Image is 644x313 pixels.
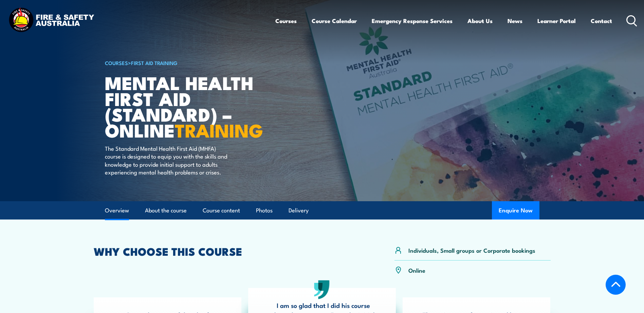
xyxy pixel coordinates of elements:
[131,59,178,66] a: First Aid Training
[508,12,522,30] a: News
[94,246,292,256] h2: WHY CHOOSE THIS COURSE
[312,12,357,30] a: Course Calendar
[467,12,493,30] a: About Us
[105,144,229,176] p: The Standard Mental Health First Aid (MHFA) course is designed to equip you with the skills and k...
[105,75,273,138] h1: Mental Health First Aid (Standard) – Online
[105,59,273,67] h6: >
[105,59,128,66] a: COURSES
[105,202,129,220] a: Overview
[408,266,425,274] p: Online
[275,12,297,30] a: Courses
[591,12,612,30] a: Contact
[408,246,535,254] p: Individuals, Small groups or Corporate bookings
[289,202,309,220] a: Delivery
[492,201,539,220] button: Enquire Now
[175,116,263,144] strong: TRAINING
[537,12,576,30] a: Learner Portal
[203,202,240,220] a: Course content
[145,202,187,220] a: About the course
[256,202,273,220] a: Photos
[372,12,453,30] a: Emergency Response Services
